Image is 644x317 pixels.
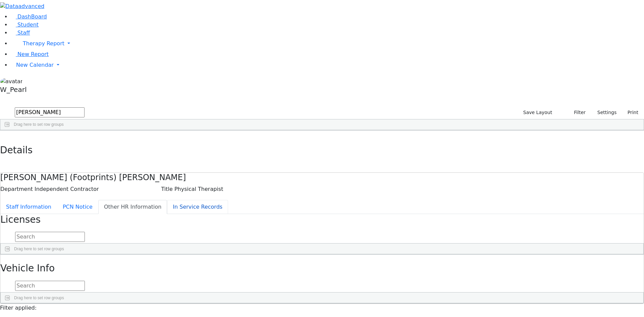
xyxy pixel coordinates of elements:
span: New Report [17,51,49,57]
span: Student [17,21,39,28]
span: Drag here to set row groups [14,122,64,127]
button: In Service Records [167,200,228,214]
h3: Licenses [0,214,644,225]
span: New Calendar [16,62,54,68]
button: PCN Notice [57,200,98,214]
a: New Report [11,51,49,57]
h3: Vehicle Info [0,263,644,274]
input: Search [15,232,85,242]
button: Settings [589,107,620,118]
button: Staff Information [0,200,57,214]
a: Therapy Report [11,37,644,50]
span: Staff [17,30,30,36]
a: DashBoard [11,13,47,20]
label: Department [0,185,33,193]
button: Filter [565,107,589,118]
span: Drag here to set row groups [14,247,64,251]
input: Search [15,281,85,291]
label: Title [161,185,173,193]
a: New Calendar [11,58,644,72]
span: Therapy Report [23,40,64,47]
span: Drag here to set row groups [14,296,64,300]
input: Search [15,107,85,117]
a: Student [11,21,39,28]
button: Save Layout [520,107,555,118]
a: Staff [11,30,30,36]
span: Physical Therapist [174,186,223,192]
button: Other HR Information [98,200,167,214]
span: DashBoard [17,13,47,20]
h4: [PERSON_NAME] (Footprints) [PERSON_NAME] [0,173,644,182]
span: Independent Contractor [35,186,99,192]
button: Print [620,107,641,118]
